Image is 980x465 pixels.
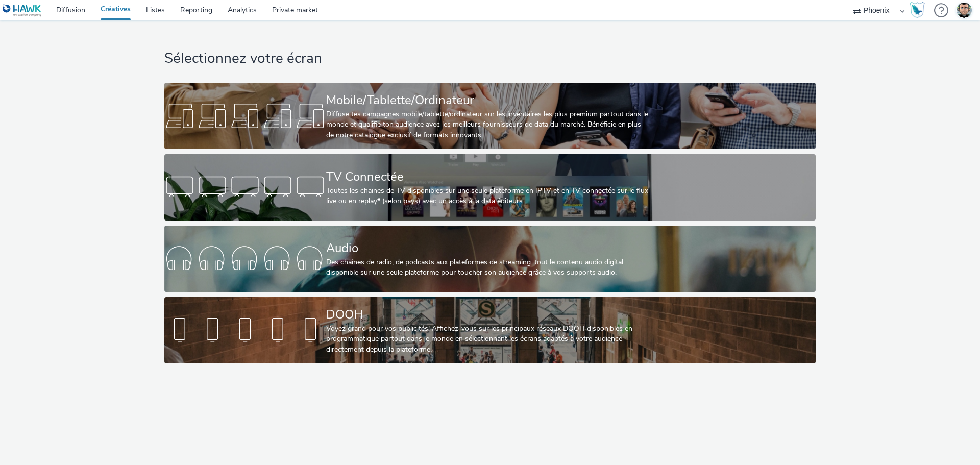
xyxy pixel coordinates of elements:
[164,154,815,221] a: TV ConnectéeToutes les chaines de TV disponibles sur une seule plateforme en IPTV et en TV connec...
[957,3,972,18] img: Thibaut CAVET
[164,49,815,68] h1: Sélectionnez votre écran
[326,324,650,355] div: Voyez grand pour vos publicités! Affichez-vous sur les principaux réseaux DOOH disponibles en pro...
[326,109,650,140] div: Diffuse tes campagnes mobile/tablette/ordinateur sur les inventaires les plus premium partout dan...
[326,257,650,278] div: Des chaînes de radio, de podcasts aux plateformes de streaming: tout le contenu audio digital dis...
[326,91,650,109] div: Mobile/Tablette/Ordinateur
[910,2,925,18] img: Hawk Academy
[164,297,815,363] a: DOOHVoyez grand pour vos publicités! Affichez-vous sur les principaux réseaux DOOH disponibles en...
[3,4,42,17] img: undefined Logo
[164,83,815,149] a: Mobile/Tablette/OrdinateurDiffuse tes campagnes mobile/tablette/ordinateur sur les inventaires le...
[326,239,650,257] div: Audio
[910,2,929,18] a: Hawk Academy
[326,168,650,186] div: TV Connectée
[164,226,815,292] a: AudioDes chaînes de radio, de podcasts aux plateformes de streaming: tout le contenu audio digita...
[326,306,650,324] div: DOOH
[326,186,650,207] div: Toutes les chaines de TV disponibles sur une seule plateforme en IPTV et en TV connectée sur le f...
